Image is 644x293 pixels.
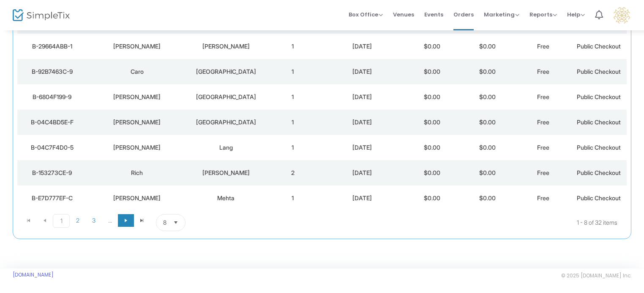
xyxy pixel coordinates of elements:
[460,160,516,185] td: $0.00
[89,169,185,177] div: Rich
[53,214,70,228] span: Page 1
[265,84,321,110] td: 1
[577,43,621,50] span: Public Checkout
[404,59,460,84] td: $0.00
[323,42,402,51] div: 8/15/2025
[323,194,402,202] div: 8/13/2025
[86,214,102,227] span: Page 3
[19,67,85,76] div: B-92B7463C-9
[537,118,549,126] span: Free
[265,185,321,211] td: 1
[460,34,516,59] td: $0.00
[577,144,621,151] span: Public Checkout
[537,194,549,202] span: Free
[323,143,402,152] div: 8/14/2025
[139,217,145,224] span: Go to the last page
[19,42,85,51] div: B-29664ABB-1
[89,42,185,51] div: Kathy
[118,214,134,227] span: Go to the next page
[577,118,621,126] span: Public Checkout
[323,93,402,101] div: 8/14/2025
[265,135,321,160] td: 1
[70,214,86,227] span: Page 2
[89,143,185,152] div: Janice
[393,4,414,25] span: Venues
[270,214,617,231] kendo-pager-info: 1 - 8 of 32 items
[404,110,460,135] td: $0.00
[19,93,85,101] div: B-6804F199-9
[537,93,549,100] span: Free
[460,185,516,211] td: $0.00
[349,11,383,19] span: Box Office
[577,169,621,176] span: Public Checkout
[170,215,182,231] button: Select
[89,118,185,126] div: Carol
[265,160,321,185] td: 2
[19,118,85,126] div: B-04C4BD5E-F
[19,194,85,202] div: B-E7D777EF-C
[453,4,474,25] span: Orders
[484,11,519,19] span: Marketing
[404,135,460,160] td: $0.00
[404,84,460,110] td: $0.00
[189,169,263,177] div: Perreault
[89,67,185,76] div: Caro
[529,11,557,19] span: Reports
[265,110,321,135] td: 1
[537,68,549,75] span: Free
[577,194,621,202] span: Public Checkout
[265,59,321,84] td: 1
[189,194,263,202] div: Mehta
[323,169,402,177] div: 8/13/2025
[577,93,621,100] span: Public Checkout
[561,272,631,279] span: © 2025 [DOMAIN_NAME] Inc.
[537,144,549,151] span: Free
[89,194,185,202] div: Jane
[537,43,549,50] span: Free
[189,42,263,51] div: Pantaleo
[404,160,460,185] td: $0.00
[460,135,516,160] td: $0.00
[460,84,516,110] td: $0.00
[189,93,263,101] div: Dallas
[537,169,549,176] span: Free
[460,110,516,135] td: $0.00
[323,67,402,76] div: 8/14/2025
[163,218,166,227] span: 8
[424,4,443,25] span: Events
[89,93,185,101] div: Carol
[404,34,460,59] td: $0.00
[189,67,263,76] div: Dallas
[123,217,129,224] span: Go to the next page
[265,34,321,59] td: 1
[577,68,621,75] span: Public Checkout
[189,118,263,126] div: Dallas
[404,185,460,211] td: $0.00
[134,214,150,227] span: Go to the last page
[19,143,85,152] div: B-04C7F4D0-5
[189,143,263,152] div: Lang
[19,169,85,177] div: B-153273CE-9
[102,214,118,227] span: Page 4
[567,11,585,19] span: Help
[323,118,402,126] div: 8/14/2025
[460,59,516,84] td: $0.00
[13,271,54,278] a: [DOMAIN_NAME]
